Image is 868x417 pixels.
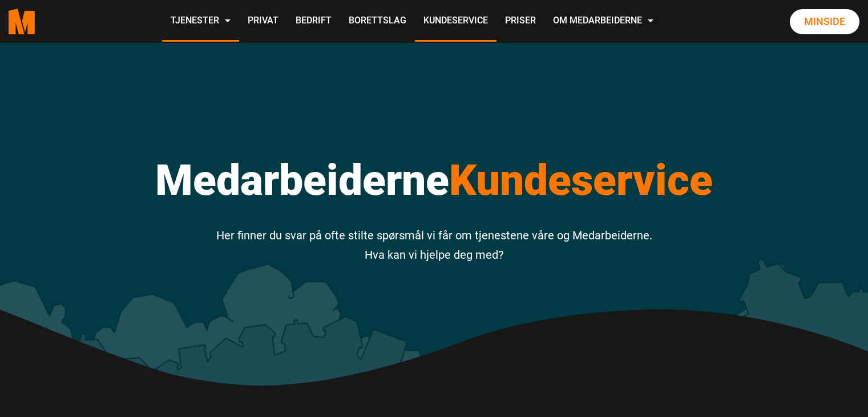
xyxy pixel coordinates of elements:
a: Minside [790,9,859,34]
a: Kundeservice [415,1,496,42]
p: Her finner du svar på ofte stilte spørsmål vi får om tjenestene våre og Medarbeiderne. Hva kan vi... [92,226,777,264]
h1: Medarbeiderne [92,154,777,206]
a: Privat [239,1,287,42]
span: Kundeservice [449,155,713,205]
a: Om Medarbeiderne [544,1,662,42]
a: Borettslag [340,1,415,42]
a: Bedrift [287,1,340,42]
a: Tjenester [162,1,239,42]
a: Priser [496,1,544,42]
